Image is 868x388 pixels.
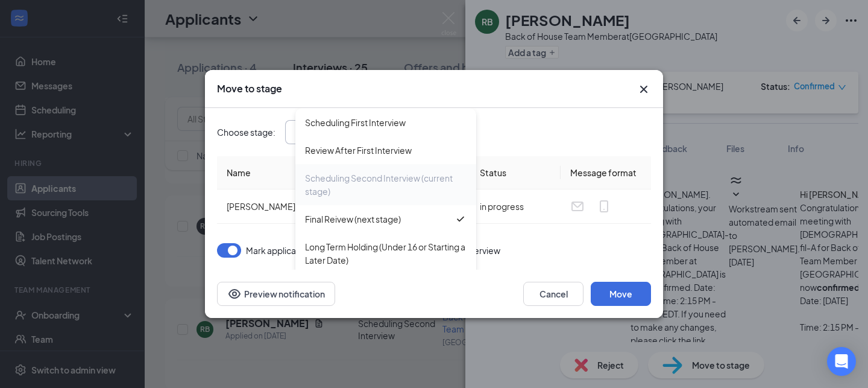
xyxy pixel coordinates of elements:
div: Long Term Holding (Under 16 or Starting a Later Date) [305,240,467,267]
span: Mark applicant(s) as Completed for Scheduling Second Interview [246,243,500,258]
td: in progress [470,189,561,224]
svg: Email [570,199,585,214]
span: Choose stage : [217,126,275,139]
div: Scheduling First Interview [305,116,406,129]
th: Name [217,156,470,189]
h3: Move to stage [217,82,282,95]
button: Cancel [523,282,583,306]
div: Review After First Interview [305,144,412,157]
div: Final Reivew (next stage) [305,212,401,226]
button: Move [591,282,651,306]
div: Open Intercom Messenger [827,347,856,376]
svg: Eye [227,287,242,301]
th: Status [470,156,561,189]
svg: Checkmark [454,213,467,225]
svg: MobileSms [597,199,611,214]
svg: Cross [637,82,651,97]
button: Close [637,82,651,97]
th: Message format [561,156,651,189]
span: [PERSON_NAME] [227,201,295,212]
button: Preview notificationEye [217,282,335,306]
div: Scheduling Second Interview (current stage) [305,171,467,198]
